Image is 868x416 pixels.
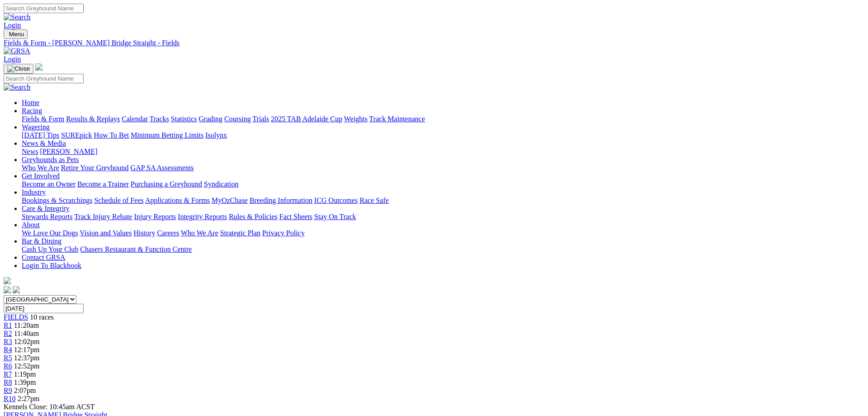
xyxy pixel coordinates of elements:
img: Search [4,83,31,91]
a: SUREpick [61,131,92,139]
a: How To Bet [94,131,129,139]
a: Care & Integrity [22,205,70,212]
a: Syndication [204,180,238,188]
a: Fields & Form - [PERSON_NAME] Bridge Straight - Fields [4,39,864,47]
a: Greyhounds as Pets [22,156,79,163]
div: Care & Integrity [22,213,864,221]
a: Tracks [150,115,169,123]
a: News & Media [22,139,66,147]
span: 11:40am [14,330,39,337]
a: Get Involved [22,172,60,180]
a: 2025 TAB Adelaide Cup [271,115,342,123]
div: Industry [22,196,864,205]
a: Rules & Policies [229,213,278,220]
a: Login [4,55,21,63]
a: Strategic Plan [220,229,260,237]
img: twitter.svg [13,286,20,293]
a: Home [22,99,39,106]
a: [PERSON_NAME] [40,148,97,155]
img: facebook.svg [4,286,11,293]
a: Racing [22,107,42,115]
a: Purchasing a Greyhound [131,180,202,188]
a: R6 [4,362,12,370]
img: logo-grsa-white.png [35,63,42,71]
a: Trials [252,115,269,123]
a: History [133,229,155,237]
div: Racing [22,115,864,123]
span: R2 [4,330,12,337]
img: Search [4,13,31,21]
a: Contact GRSA [22,253,65,261]
a: Become a Trainer [77,180,129,188]
a: FIELDS [4,313,28,321]
a: Who We Are [181,229,218,237]
a: Retire Your Greyhound [61,164,129,172]
a: Applications & Forms [145,196,210,204]
a: Race Safe [359,196,388,204]
span: Menu [9,31,24,38]
div: Get Involved [22,180,864,188]
a: Stay On Track [314,213,356,220]
a: Become an Owner [22,180,75,188]
a: Login To Blackbook [22,262,81,269]
span: 12:17pm [14,346,40,354]
a: Wagering [22,123,50,131]
span: Kennels Close: 10:45am ACST [4,403,94,411]
div: Greyhounds as Pets [22,164,864,172]
input: Select date [4,304,84,313]
a: Fact Sheets [279,213,312,220]
input: Search [4,4,84,13]
a: Cash Up Your Club [22,245,78,253]
a: Injury Reports [134,213,176,220]
span: 12:02pm [14,338,40,345]
span: 1:19pm [14,370,36,378]
a: R10 [4,395,16,402]
img: Close [7,65,30,72]
a: Results & Replays [66,115,120,123]
a: Integrity Reports [178,213,227,220]
a: Weights [344,115,368,123]
span: 1:39pm [14,378,36,386]
a: Isolynx [205,131,227,139]
a: Stewards Reports [22,213,72,220]
span: 11:20am [14,321,39,329]
a: Track Maintenance [369,115,425,123]
a: About [22,221,40,229]
a: Statistics [171,115,197,123]
a: Industry [22,188,46,196]
a: Who We Are [22,164,59,172]
a: Calendar [122,115,148,123]
a: R5 [4,354,12,362]
a: Schedule of Fees [94,196,143,204]
span: 10 races [30,313,54,321]
a: R4 [4,346,12,354]
a: ICG Outcomes [314,196,358,204]
a: We Love Our Dogs [22,229,78,237]
a: Chasers Restaurant & Function Centre [80,245,192,253]
div: Bar & Dining [22,245,864,253]
a: Bookings & Scratchings [22,196,92,204]
span: 2:07pm [14,387,36,394]
a: MyOzChase [212,196,248,204]
div: News & Media [22,148,864,156]
a: R8 [4,378,12,386]
a: Coursing [224,115,251,123]
a: Breeding Information [250,196,312,204]
a: R7 [4,370,12,378]
button: Toggle navigation [4,29,28,39]
img: GRSA [4,47,30,55]
a: Track Injury Rebate [74,213,132,220]
span: 2:27pm [18,395,40,402]
a: Login [4,21,21,29]
a: R9 [4,387,12,394]
button: Toggle navigation [4,64,33,74]
a: R1 [4,321,12,329]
